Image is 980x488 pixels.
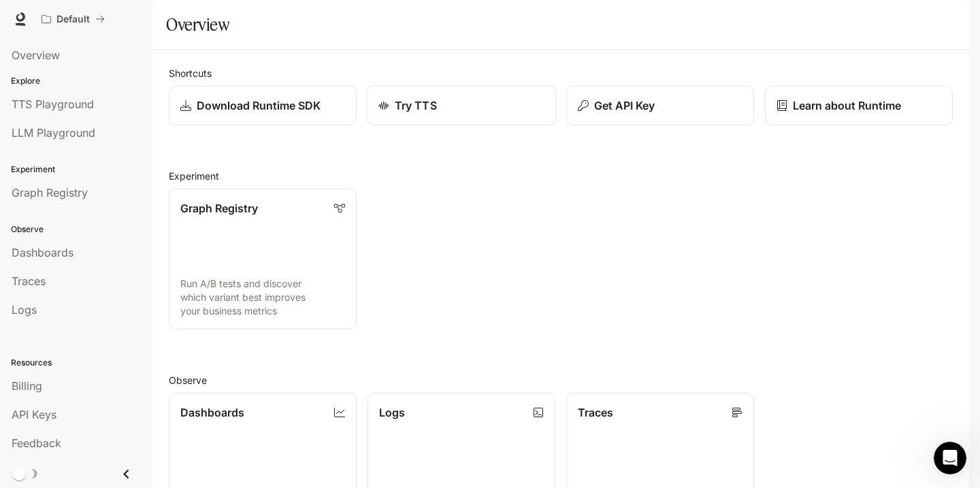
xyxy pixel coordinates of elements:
button: Get API Key [566,86,754,125]
p: Learn about Runtime [793,97,901,114]
h2: Shortcuts [169,66,953,80]
button: All workspaces [35,5,111,33]
iframe: Intercom live chat [934,442,966,474]
p: Dashboards [180,404,244,421]
a: Download Runtime SDK [169,86,357,125]
p: Download Runtime SDK [197,97,321,114]
p: Traces [578,404,613,421]
p: Default [56,14,90,25]
a: Learn about Runtime [765,86,953,125]
a: Graph RegistryRun A/B tests and discover which variant best improves your business metrics [169,189,357,329]
p: Get API Key [594,97,655,114]
h2: Observe [169,373,953,387]
h2: Experiment [169,169,953,183]
p: Logs [379,404,405,421]
h1: Overview [166,11,229,38]
p: Run A/B tests and discover which variant best improves your business metrics [180,277,345,318]
p: Try TTS [395,97,437,114]
a: Try TTS [367,86,557,126]
p: Graph Registry [180,200,258,216]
